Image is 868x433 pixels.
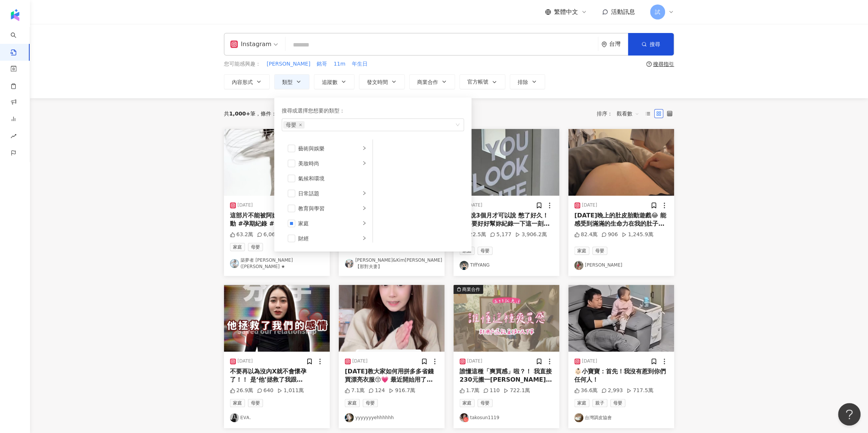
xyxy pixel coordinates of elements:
span: 活動訊息 [611,8,635,15]
button: 搜尋 [628,33,674,55]
span: 年生日 [352,60,368,68]
span: 搜尋 [650,41,660,47]
span: 觀看數 [617,108,639,120]
div: . 聽說3個月才可以說 憋了好久！ 一定要好好幫妳紀錄一下這一刻🥰 我的好姐妹 恭喜 #懷孕 #姊妹 #恭喜 [460,211,553,228]
span: 繁體中文 [554,8,578,16]
span: 11m [333,60,345,68]
span: close [299,123,302,126]
img: KOL Avatar [345,259,354,268]
button: 年生日 [351,60,368,68]
button: 官方帳號 [460,74,505,89]
img: post-image [454,129,559,196]
a: KOL AvatarTIffYANG [460,261,553,270]
span: right [362,161,366,165]
div: 藝術與娛樂 [298,144,360,153]
span: 家庭 [230,399,245,407]
img: KOL Avatar [574,261,583,270]
button: [PERSON_NAME] [266,60,311,68]
div: 美妝時尚 [298,159,360,168]
div: 82.4萬 [574,231,598,238]
div: 6,066 [257,231,278,238]
span: 家庭 [574,247,589,255]
div: post-image [568,285,674,352]
div: 👶🏻小寶寶：首先！我沒有惹到你們任何人！ [574,367,668,384]
div: 排序： [597,108,643,120]
button: 追蹤數 [314,74,354,89]
span: [PERSON_NAME] [267,60,310,68]
span: 家庭 [574,399,589,407]
img: KOL Avatar [574,413,583,422]
div: 搜尋指引 [653,61,674,67]
a: KOL Avatar[PERSON_NAME]&Kim[PERSON_NAME]【那對夫妻】 [345,257,439,270]
button: 排除 [510,74,545,89]
span: 商業合作 [417,79,438,85]
li: 氣候和環境 [283,171,371,186]
span: right [362,236,366,240]
span: 家庭 [230,243,245,251]
li: 財經 [283,231,371,246]
div: 2,993 [601,387,623,394]
div: 906 [601,231,618,238]
span: 官方帳號 [467,79,488,85]
img: KOL Avatar [345,413,354,422]
span: 家庭 [345,399,360,407]
img: post-image [224,285,330,352]
div: [DATE] [467,202,482,208]
div: Instagram [230,38,271,50]
span: 親子 [592,399,607,407]
div: 1.7萬 [460,387,479,394]
div: 財經 [298,234,360,243]
span: right [362,221,366,225]
span: question-circle [646,61,652,67]
div: post-image商業合作 [454,285,559,352]
button: 銘哥 [316,60,327,68]
span: right [362,191,366,195]
span: 母嬰 [286,121,296,129]
button: 11m [333,60,345,68]
span: 母嬰 [610,399,625,407]
span: 條件 ： [255,111,276,117]
div: 124 [368,387,385,394]
span: 試 [655,8,660,16]
div: 36.6萬 [574,387,598,394]
button: 發文時間 [359,74,405,89]
li: 家庭 [283,216,371,231]
span: environment [601,42,607,47]
div: 搜尋或選擇您想要的類型： [282,106,464,115]
a: KOL Avatar築夢者 [PERSON_NAME]([PERSON_NAME] ★ [230,257,324,270]
li: 藝術與娛樂 [283,141,371,156]
span: 母嬰 [363,399,378,407]
span: rise [11,129,17,145]
a: KOL AvatarᎬᏙᎪ. [230,413,324,422]
div: 722.1萬 [503,387,530,394]
li: 日常話題 [283,186,371,201]
div: 家庭 [298,219,360,228]
div: 63.2萬 [230,231,253,238]
div: 5,177 [490,231,511,238]
div: [DATE] [237,358,253,364]
span: 發文時間 [367,79,388,85]
div: 商業合作 [462,286,480,293]
span: 排除 [518,79,528,85]
button: 商業合作 [409,74,455,89]
span: 追蹤數 [322,79,338,85]
img: post-image [224,129,330,196]
span: 1,000+ [229,111,250,117]
span: 母嬰 [592,247,607,255]
a: KOL Avataryyyyyyyehhhhhh [345,413,439,422]
a: KOL Avatartakosun1119 [460,413,553,422]
span: 銘哥 [317,60,327,68]
div: 3,906.2萬 [515,231,547,238]
div: [DATE] [467,358,482,364]
a: KOL Avatar[PERSON_NAME] [574,261,668,270]
span: 家庭 [460,399,475,407]
div: 916.7萬 [389,387,415,394]
div: 110 [483,387,500,394]
div: 717.5萬 [626,387,653,394]
div: 教育與學習 [298,204,360,213]
span: 類型 [282,79,293,85]
li: 美妝時尚 [283,156,371,171]
img: KOL Avatar [460,413,469,422]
